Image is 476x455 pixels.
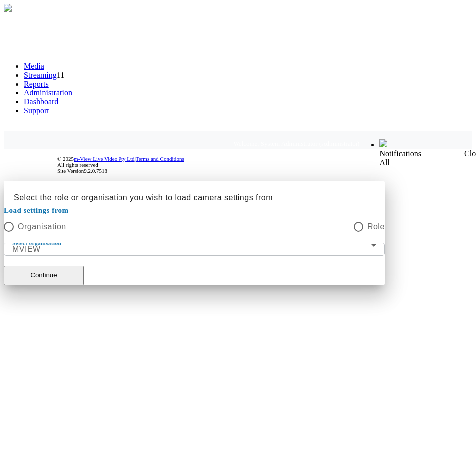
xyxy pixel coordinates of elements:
h2: Select the role or organisation you wish to load camera settings from [4,181,385,204]
a: Media [24,62,44,70]
span: 11 [57,71,64,79]
label: Organisation [14,221,66,233]
img: arrow-3.png [4,4,12,12]
a: Terms and Conditions [136,156,184,162]
div: © 2025 | All rights reserved [57,156,471,174]
a: Support [24,106,49,115]
span: MVIEW [12,245,41,253]
img: DigiCert Secured Site Seal [10,150,50,179]
button: Continue [4,266,84,285]
a: Administration [24,89,72,97]
a: Reports [24,80,49,88]
a: m-View Live Video Pty Ltd [74,156,135,162]
span: Welcome, System Administrator (Administrator) [234,140,360,147]
label: Role [363,221,385,233]
a: Dashboard [24,97,58,106]
div: Site Version [57,168,471,174]
div: Notifications [379,149,451,167]
mat-label: Load settings from [4,204,385,216]
mat-radio-group: Select an option [4,220,385,233]
span: 9.2.0.7518 [84,168,107,174]
a: Streaming [24,71,57,79]
img: bell24.png [379,139,387,147]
